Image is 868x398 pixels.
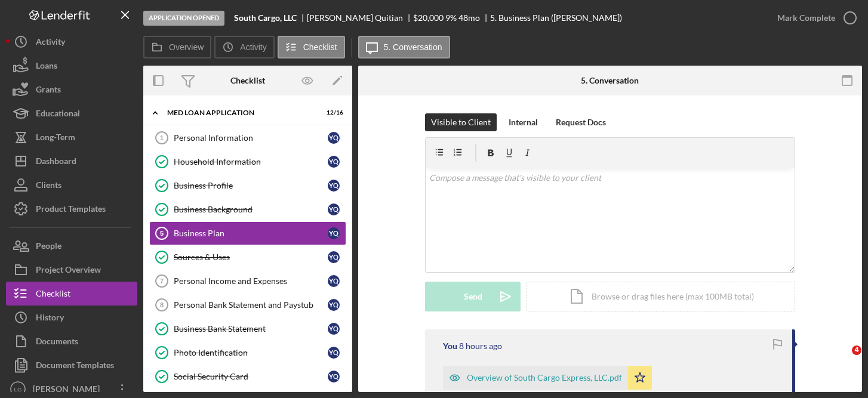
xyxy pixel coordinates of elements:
[174,252,328,262] div: Sources & Uses
[149,293,346,317] a: 8Personal Bank Statement and PaystubYQ
[36,173,61,200] div: Clients
[6,282,137,306] a: Checklist
[149,221,346,245] a: 5Business PlanYQ
[36,258,101,285] div: Project Overview
[160,301,164,308] tspan: 8
[174,348,328,357] div: Photo Identification
[6,306,137,329] button: History
[431,113,491,131] div: Visible to Client
[303,42,337,52] label: Checklist
[6,197,137,221] button: Product Templates
[149,198,346,221] a: Business BackgroundYQ
[149,341,346,365] a: Photo IdentificationYQ
[36,54,57,81] div: Loans
[6,54,137,78] button: Loans
[240,42,266,52] label: Activity
[36,234,61,261] div: People
[328,347,340,359] div: Y Q
[36,30,65,57] div: Activity
[328,203,340,215] div: Y Q
[174,133,328,143] div: Personal Information
[6,234,137,258] button: People
[443,341,457,351] div: You
[827,345,856,374] iframe: Intercom live chat
[322,109,343,116] div: 12 / 16
[6,149,137,173] button: Dashboard
[36,197,106,224] div: Product Templates
[6,101,137,125] button: Educational
[413,13,444,23] span: $20,000
[174,181,328,190] div: Business Profile
[328,323,340,335] div: Y Q
[459,341,502,351] time: 2025-09-19 05:47
[143,36,211,58] button: Overview
[6,329,137,353] button: Documents
[503,113,544,131] button: Internal
[425,113,497,131] button: Visible to Client
[36,149,76,176] div: Dashboard
[149,150,346,174] a: Household InformationYQ
[214,36,274,58] button: Activity
[36,125,75,152] div: Long-Term
[490,13,622,23] div: 5. Business Plan ([PERSON_NAME])
[36,101,80,128] div: Educational
[36,329,78,356] div: Documents
[6,353,137,377] button: Document Templates
[160,230,164,237] tspan: 5
[169,42,204,52] label: Overview
[36,353,114,380] div: Document Templates
[464,282,482,311] div: Send
[149,317,346,341] a: Business Bank StatementYQ
[443,366,652,390] button: Overview of South Cargo Express, LLC.pdf
[467,373,622,382] div: Overview of South Cargo Express, LLC.pdf
[174,324,328,334] div: Business Bank Statement
[6,78,137,101] button: Grants
[36,282,70,308] div: Checklist
[149,269,346,293] a: 7Personal Income and ExpensesYQ
[278,36,345,58] button: Checklist
[509,113,538,131] div: Internal
[307,13,413,23] div: [PERSON_NAME] Quitian
[6,125,137,149] button: Long-Term
[160,277,164,285] tspan: 7
[149,245,346,269] a: Sources & UsesYQ
[358,36,450,58] button: 5. Conversation
[328,251,340,263] div: Y Q
[458,13,480,23] div: 48 mo
[174,372,328,381] div: Social Security Card
[143,11,224,26] div: Application Opened
[36,78,61,104] div: Grants
[174,205,328,214] div: Business Background
[6,173,137,197] button: Clients
[14,386,22,393] text: LG
[777,6,835,30] div: Mark Complete
[445,13,457,23] div: 9 %
[160,134,164,141] tspan: 1
[556,113,606,131] div: Request Docs
[328,371,340,382] div: Y Q
[149,365,346,388] a: Social Security CardYQ
[6,258,137,282] button: Project Overview
[852,345,861,355] span: 4
[174,276,328,286] div: Personal Income and Expenses
[174,157,328,166] div: Household Information
[149,126,346,150] a: 1Personal InformationYQ
[581,76,639,85] div: 5. Conversation
[328,275,340,287] div: Y Q
[384,42,442,52] label: 5. Conversation
[550,113,612,131] button: Request Docs
[234,13,297,23] b: South Cargo, LLC
[328,299,340,311] div: Y Q
[36,306,64,332] div: History
[174,300,328,310] div: Personal Bank Statement and Paystub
